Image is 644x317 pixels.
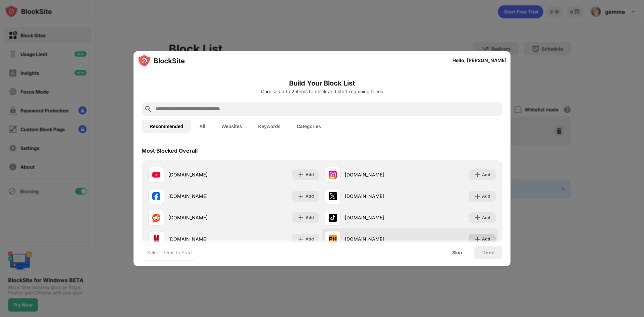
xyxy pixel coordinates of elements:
[142,78,502,88] h6: Build Your Block List
[306,171,314,178] div: Add
[168,171,234,178] div: [DOMAIN_NAME]
[345,193,410,200] div: [DOMAIN_NAME]
[152,235,160,243] img: favicons
[288,120,329,133] button: Categories
[482,193,490,200] div: Add
[152,214,160,222] img: favicons
[138,54,185,67] img: logo-blocksite.svg
[452,250,462,255] div: Skip
[306,236,314,243] div: Add
[147,249,192,256] div: Select Items to Start
[482,171,490,178] div: Add
[329,171,337,179] img: favicons
[452,58,506,63] div: Hello, [PERSON_NAME]
[142,120,191,133] button: Recommended
[168,193,234,200] div: [DOMAIN_NAME]
[152,171,160,179] img: favicons
[345,214,410,221] div: [DOMAIN_NAME]
[142,89,502,94] div: Choose up to 2 items to block and start regaining focus
[329,235,337,243] img: favicons
[329,192,337,200] img: favicons
[168,235,234,243] div: [DOMAIN_NAME]
[482,250,494,255] div: Done
[482,214,490,221] div: Add
[482,236,490,243] div: Add
[142,147,198,154] div: Most Blocked Overall
[306,214,314,221] div: Add
[191,120,213,133] button: All
[345,171,410,178] div: [DOMAIN_NAME]
[144,105,152,113] img: search.svg
[152,192,160,200] img: favicons
[345,235,410,243] div: [DOMAIN_NAME]
[168,214,234,221] div: [DOMAIN_NAME]
[213,120,250,133] button: Websites
[329,214,337,222] img: favicons
[250,120,288,133] button: Keywords
[306,193,314,200] div: Add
